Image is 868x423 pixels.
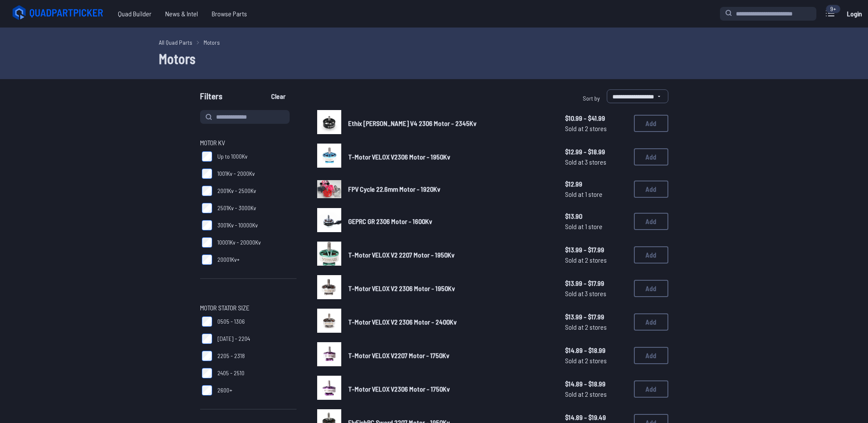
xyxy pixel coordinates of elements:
input: 0505 - 1306 [202,316,212,327]
button: Add [634,148,668,166]
input: 2001Kv - 2500Kv [202,186,212,196]
span: FPV Cycle 22.6mm Motor - 1920Kv [348,185,440,193]
span: [DATE] - 2204 [217,334,250,343]
button: Add [634,213,668,230]
input: [DATE] - 2204 [202,334,212,344]
input: 2405 - 2510 [202,368,212,378]
a: Motors [204,38,220,47]
span: T-Motor VELOX V2306 Motor - 1950Kv [348,153,450,161]
span: T-Motor VELOX V2 2306 Motor - 1950Kv [348,284,455,292]
img: image [317,110,341,134]
input: 2600+ [202,385,212,395]
span: Sold at 2 stores [565,123,627,134]
span: Sold at 2 stores [565,389,627,399]
a: image [317,342,341,369]
select: Sort by [607,89,668,103]
button: Add [634,380,668,398]
span: Up to 1000Kv [217,152,247,161]
button: Add [634,115,668,132]
a: T-Motor VELOX V2207 Motor - 1750Kv [348,350,551,361]
input: 2205 - 2318 [202,351,212,361]
span: 3001Kv - 10000Kv [217,221,258,230]
span: Motor Stator Size [200,303,250,313]
span: $14.89 - $18.99 [565,379,627,389]
span: Sold at 3 stores [565,157,627,167]
span: Filters [200,89,222,107]
a: image [317,309,341,335]
span: 0505 - 1306 [217,317,245,326]
span: T-Motor VELOX V2 2306 Motor - 2400Kv [348,318,457,326]
span: $14.89 - $18.99 [565,345,627,356]
img: image [317,242,341,266]
a: Login [844,5,865,22]
button: Add [634,313,668,331]
img: image [317,275,341,299]
span: GEPRC GR 2306 Motor - 1600Kv [348,217,432,225]
a: image [317,110,341,137]
span: Sold at 1 store [565,221,627,232]
a: image [317,275,341,302]
input: 20001Kv+ [202,254,212,265]
a: Ethix [PERSON_NAME] V4 2306 Motor - 2345Kv [348,118,551,129]
a: image [317,376,341,402]
a: T-Motor VELOX V2 2306 Motor - 1950Kv [348,283,551,294]
span: T-Motor VELOX V2207 Motor - 1750Kv [348,351,449,359]
span: Sold at 2 stores [565,322,627,332]
input: 3001Kv - 10000Kv [202,220,212,230]
a: News & Intel [158,5,205,22]
a: T-Motor VELOX V2306 Motor - 1750Kv [348,384,551,394]
span: 2001Kv - 2500Kv [217,187,256,195]
span: 20001Kv+ [217,255,240,264]
span: 2205 - 2318 [217,352,245,360]
span: $14.89 - $19.49 [565,412,627,423]
a: GEPRC GR 2306 Motor - 1600Kv [348,216,551,227]
span: Sold at 3 stores [565,288,627,299]
button: Add [634,246,668,264]
img: image [317,144,341,168]
a: T-Motor VELOX V2 2207 Motor - 1950Kv [348,250,551,260]
button: Clear [264,89,293,103]
img: image [317,309,341,333]
span: Sold at 2 stores [565,255,627,265]
span: Sold at 1 store [565,189,627,199]
img: image [317,342,341,366]
input: Up to 1000Kv [202,151,212,162]
img: image [317,376,341,400]
input: 1001Kv - 2000Kv [202,169,212,179]
span: 10001Kv - 20000Kv [217,238,261,247]
span: $12.99 [565,179,627,189]
a: image [317,242,341,268]
span: Ethix [PERSON_NAME] V4 2306 Motor - 2345Kv [348,119,476,127]
button: Add [634,181,668,198]
button: Add [634,347,668,364]
input: 10001Kv - 20000Kv [202,237,212,248]
span: Sort by [583,95,600,102]
img: image [317,180,341,198]
a: FPV Cycle 22.6mm Motor - 1920Kv [348,184,551,194]
span: $13.90 [565,211,627,221]
div: 9+ [826,5,840,13]
h1: Motors [159,48,710,69]
input: 2501Kv - 3000Kv [202,203,212,213]
a: image [317,144,341,170]
span: $13.99 - $17.99 [565,245,627,255]
span: $12.99 - $18.99 [565,147,627,157]
a: T-Motor VELOX V2306 Motor - 1950Kv [348,152,551,162]
span: 2600+ [217,386,232,395]
a: Browse Parts [205,5,254,22]
span: $13.99 - $17.99 [565,312,627,322]
button: Add [634,280,668,297]
span: 2501Kv - 3000Kv [217,204,256,212]
span: T-Motor VELOX V2 2207 Motor - 1950Kv [348,251,454,259]
a: Quad Builder [111,5,158,22]
a: image [317,208,341,235]
span: Motor KV [200,138,225,148]
a: All Quad Parts [159,38,192,47]
span: T-Motor VELOX V2306 Motor - 1750Kv [348,385,450,393]
span: $10.99 - $41.99 [565,113,627,123]
span: $13.99 - $17.99 [565,278,627,288]
a: image [317,177,341,201]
